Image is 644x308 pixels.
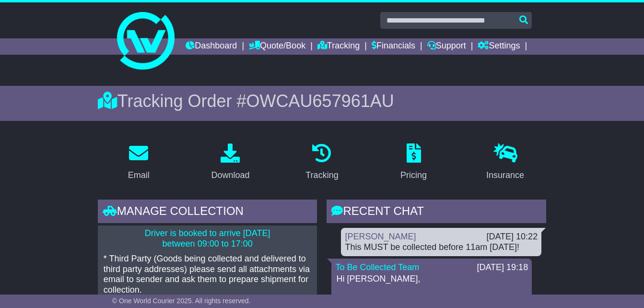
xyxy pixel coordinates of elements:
a: Settings [478,38,520,55]
a: [PERSON_NAME] [345,232,416,241]
a: Tracking [299,140,344,185]
a: To Be Collected Team [335,262,419,272]
a: Pricing [394,140,433,185]
span: OWCAU657961AU [246,91,394,111]
a: Financials [372,38,415,55]
div: RECENT CHAT [327,200,546,225]
div: Tracking [305,169,338,182]
a: Support [427,38,466,55]
span: © One World Courier 2025. All rights reserved. [112,297,251,305]
p: * Third Party (Goods being collected and delivered to third party addresses) please send all atta... [104,254,312,295]
a: Tracking [317,38,360,55]
div: Insurance [486,169,524,182]
div: Manage collection [98,200,317,225]
a: Dashboard [186,38,237,55]
a: Download [205,140,256,185]
div: This MUST be collected before 11am [DATE]! [345,242,538,253]
div: Download [211,169,249,182]
a: Insurance [480,140,530,185]
div: [DATE] 19:18 [477,262,528,273]
div: Tracking Order # [98,91,546,111]
div: Email [128,169,150,182]
div: Pricing [400,169,427,182]
p: Driver is booked to arrive [DATE] between 09:00 to 17:00 [104,228,312,249]
div: [DATE] 10:22 [486,232,538,242]
a: Email [122,140,156,185]
a: Quote/Book [249,38,305,55]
